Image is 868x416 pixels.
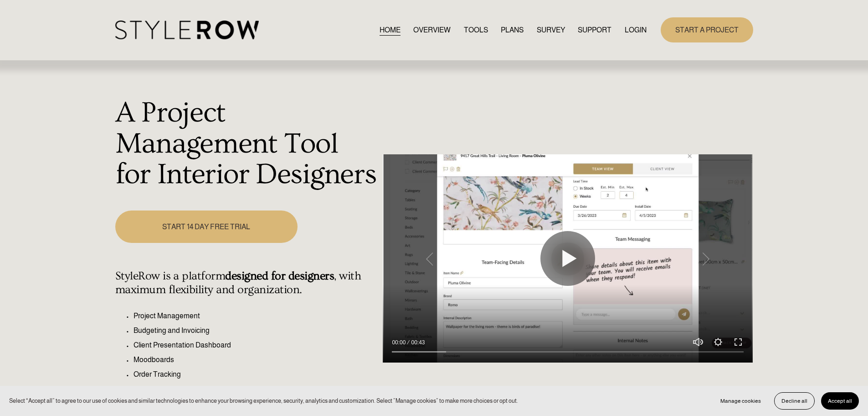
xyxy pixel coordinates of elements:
span: Decline all [781,398,807,404]
button: Manage cookies [714,392,768,410]
p: Order Tracking [134,369,378,380]
span: Manage cookies [720,398,761,404]
h4: StyleRow is a platform , with maximum flexibility and organization. [115,269,378,297]
a: OVERVIEW [413,24,451,36]
img: StyleRow [115,21,259,39]
a: START 14 DAY FREE TRIAL [115,211,298,243]
a: SURVEY [537,24,565,36]
p: Project Management [134,311,378,321]
a: START A PROJECT [661,17,753,42]
p: Client Presentation Dashboard [134,340,378,351]
button: Accept all [821,392,859,410]
p: Select “Accept all” to agree to our use of cookies and similar technologies to enhance your brows... [9,396,518,405]
a: PLANS [501,24,524,36]
button: Play [540,231,595,286]
a: LOGIN [625,24,647,36]
input: Seek [392,349,744,355]
p: Moodboards [134,354,378,365]
span: Accept all [828,398,852,404]
a: folder dropdown [578,24,611,36]
a: TOOLS [464,24,488,36]
a: HOME [380,24,401,36]
h1: A Project Management Tool for Interior Designers [115,98,378,190]
div: Duration [408,338,427,347]
span: SUPPORT [578,25,611,36]
strong: designed for designers [225,269,334,283]
button: Decline all [774,392,815,410]
div: Current time [392,338,408,347]
p: Budgeting and Invoicing [134,325,378,336]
